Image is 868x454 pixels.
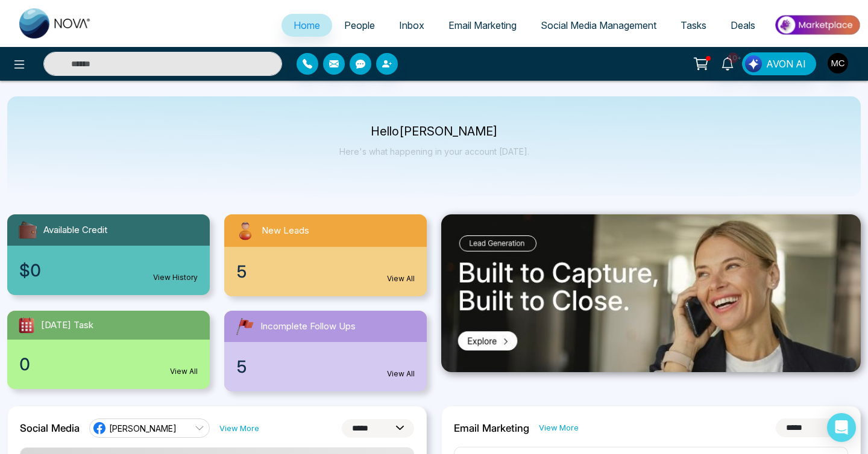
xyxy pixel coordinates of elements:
[17,219,39,241] img: availableCredit.svg
[339,146,529,157] p: Here's what happening in your account [DATE].
[681,19,706,31] span: Tasks
[217,311,434,391] a: Incomplete Follow Ups5View All
[387,368,415,379] a: View All
[448,19,517,31] span: Email Marketing
[20,422,80,434] h2: Social Media
[262,224,309,238] span: New Leads
[41,319,93,332] span: [DATE] Task
[170,366,198,377] a: View All
[719,14,767,37] a: Deals
[773,11,861,39] img: Market-place.gif
[19,352,30,377] span: 0
[236,259,247,284] span: 5
[827,413,856,442] div: Open Intercom Messenger
[441,214,861,372] img: .
[19,8,92,39] img: Nova CRM Logo
[541,19,656,31] span: Social Media Management
[387,273,415,284] a: View All
[17,316,36,335] img: todayTask.svg
[387,14,436,37] a: Inbox
[728,52,738,63] span: 10+
[745,55,762,72] img: Lead Flow
[260,320,356,334] span: Incomplete Follow Ups
[529,14,668,37] a: Social Media Management
[713,52,742,73] a: 10+
[234,316,256,337] img: followUps.svg
[339,126,529,137] p: Hello [PERSON_NAME]
[281,14,332,37] a: Home
[43,223,107,237] span: Available Credit
[19,258,41,283] span: $0
[219,423,259,434] a: View More
[109,423,177,434] span: [PERSON_NAME]
[454,422,529,434] h2: Email Marketing
[332,14,387,37] a: People
[234,219,257,242] img: newLeads.svg
[539,422,579,434] a: View More
[153,272,198,283] a: View History
[344,19,375,31] span: People
[828,53,848,73] img: User Avatar
[731,19,755,31] span: Deals
[236,354,247,379] span: 5
[399,19,424,31] span: Inbox
[668,14,719,37] a: Tasks
[294,19,320,31] span: Home
[766,57,806,71] span: AVON AI
[217,214,434,296] a: New Leads5View All
[742,52,816,75] button: AVON AI
[436,14,529,37] a: Email Marketing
